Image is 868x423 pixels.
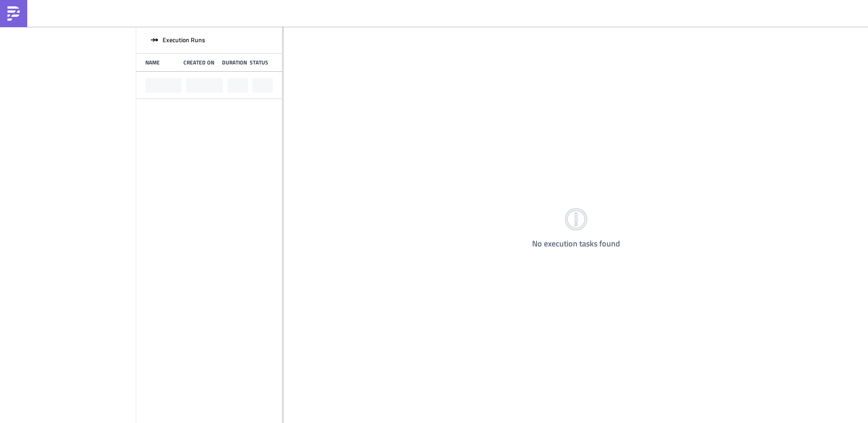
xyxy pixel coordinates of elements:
div: Status [250,59,269,66]
h4: No execution tasks found [532,239,620,248]
span: Execution Runs [163,36,205,44]
div: Duration [222,59,245,66]
div: Created On [183,59,217,66]
div: Name [145,59,179,66]
img: PushMetrics [6,6,21,21]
